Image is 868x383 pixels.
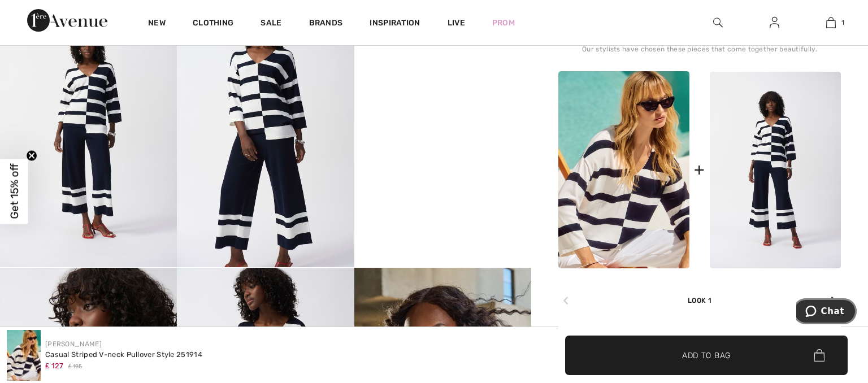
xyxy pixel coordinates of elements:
iframe: Opens a widget where you can chat to one of our agents [796,298,857,327]
span: ₤ 127 [45,362,64,370]
div: Our stylists have chosen these pieces that come together beautifully. [558,45,841,62]
a: 1 [803,16,858,29]
div: Look 1 [558,268,841,306]
a: Live [448,17,465,29]
span: Get 15% off [8,164,21,219]
a: Prom [492,17,515,29]
video: Your browser does not support the video tag. [354,2,531,91]
a: Sale [261,18,281,30]
img: My Info [770,16,779,29]
img: Bag.svg [814,349,824,362]
span: Inspiration [370,18,420,30]
img: Casual Striped V-Neck Pullover Style 251914 [7,330,41,381]
div: Casual Striped V-neck Pullover Style 251914 [45,349,202,360]
a: [PERSON_NAME] [45,340,102,348]
span: Add to Bag [682,349,731,361]
span: 1 [841,18,844,28]
a: Clothing [193,18,233,30]
a: Brands [309,18,343,30]
img: 1ère Avenue [27,9,107,32]
a: New [148,18,166,30]
button: Add to Bag [565,336,848,375]
img: Casual Striped V-Neck Pullover Style 251914. 4 [177,2,354,267]
img: search the website [713,16,723,29]
a: Sign In [761,16,788,30]
button: Close teaser [26,150,37,162]
img: Casual Striped V-Neck Pullover Style 251914 [558,71,689,268]
img: Striped Casual Wide-Leg Trousers Style 251945 [710,72,841,268]
img: My Bag [826,16,836,29]
span: ₤ 195 [68,363,83,371]
div: + [694,157,705,182]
